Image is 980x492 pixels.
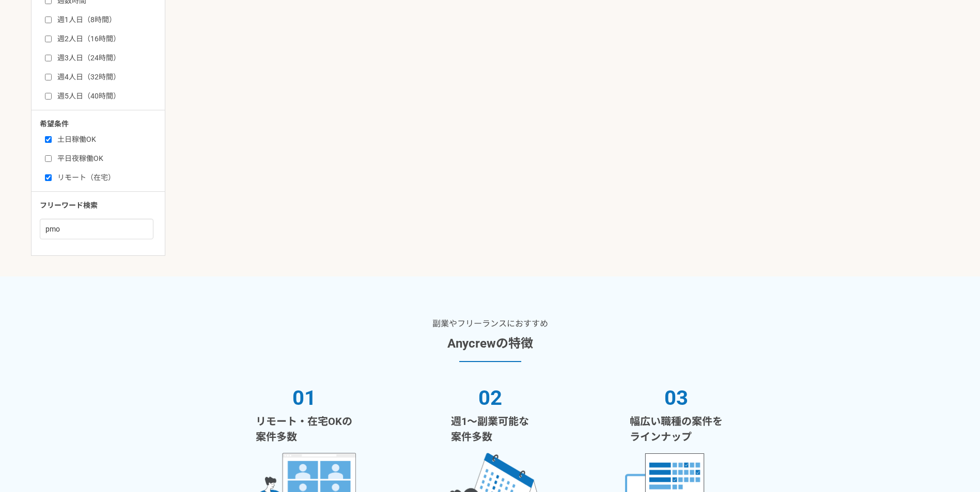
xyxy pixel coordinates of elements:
[45,174,52,181] input: リモート（在宅）
[45,17,52,23] input: 週1人日（8時間）
[45,72,164,83] label: 週4人日（32時間）
[45,172,164,183] label: リモート（在宅）
[40,202,98,210] span: フリーワード検索
[40,120,69,128] span: 希望条件
[45,155,52,162] input: 平日夜稼働OK
[478,383,502,414] span: 02
[45,153,164,164] label: 平日夜稼働OK
[664,383,688,414] span: 03
[45,136,52,143] input: 土日稼働OK
[432,318,548,330] p: 副業やフリーランスにおすすめ
[451,414,529,445] span: 週1〜副業可能な 案件多数
[45,74,52,80] input: 週4人日（32時間）
[45,93,52,100] input: 週5人日（40時間）
[447,334,533,353] h3: Anycrewの特徴
[45,134,164,145] label: 土日稼働OK
[45,91,164,102] label: 週5人日（40時間）
[45,36,52,42] input: 週2人日（16時間）
[45,14,164,25] label: 週1人日（8時間）
[45,34,164,44] label: 週2人日（16時間）
[256,414,352,445] span: リモート・在宅OKの 案件多数
[630,414,723,445] span: 幅広い職種の案件を ラインナップ
[45,55,52,61] input: 週3人日（24時間）
[45,53,164,63] label: 週3人日（24時間）
[292,383,316,414] span: 01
